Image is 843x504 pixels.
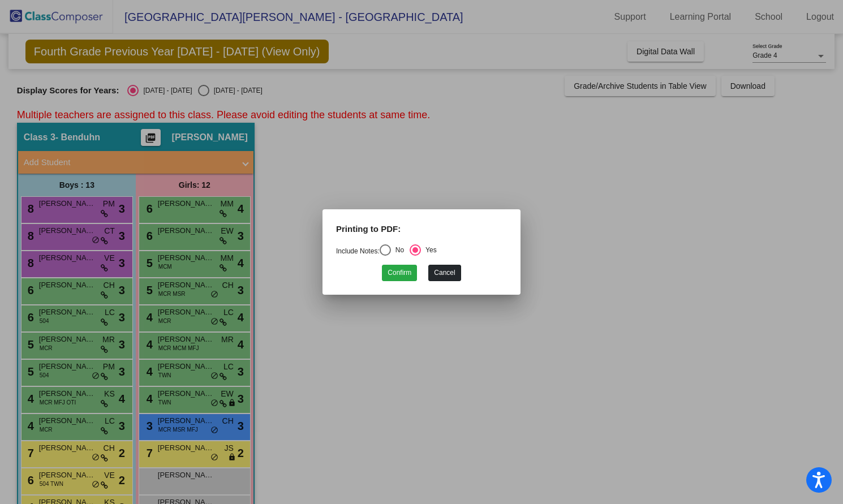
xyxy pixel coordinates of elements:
div: Yes [421,245,437,255]
button: Cancel [428,265,461,281]
div: No [391,245,404,255]
button: Confirm [382,265,417,281]
label: Printing to PDF: [336,223,401,236]
mat-radio-group: Select an option [336,247,437,255]
a: Include Notes: [336,247,380,255]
